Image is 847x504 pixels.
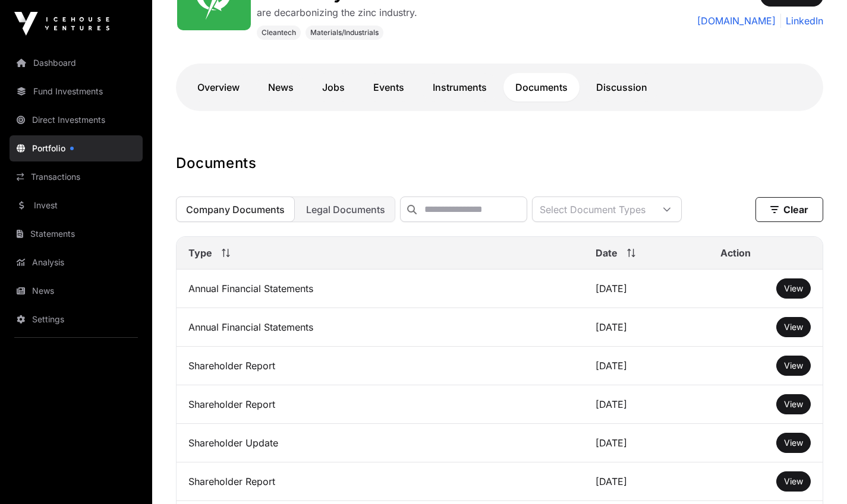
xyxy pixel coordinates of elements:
[10,107,143,133] a: Direct Investments
[310,28,379,37] span: Materials/Industrials
[784,476,803,486] span: View
[256,73,306,102] a: News
[784,321,803,333] a: View
[776,356,811,376] button: View
[784,360,803,372] a: View
[697,14,776,28] a: [DOMAIN_NAME]
[306,204,385,215] span: Legal Documents
[784,283,803,294] a: View
[584,424,709,462] td: [DATE]
[776,278,811,299] button: View
[186,204,285,215] span: Company Documents
[10,50,143,76] a: Dashboard
[361,73,416,102] a: Events
[177,270,584,308] td: Annual Financial Statements
[720,246,751,260] span: Action
[10,192,143,218] a: Invest
[177,347,584,385] td: Shareholder Report
[784,322,803,332] span: View
[780,14,823,28] a: LinkedIn
[784,283,803,293] span: View
[10,135,143,161] a: Portfolio
[584,308,709,347] td: [DATE]
[755,197,823,222] button: Clear
[584,347,709,385] td: [DATE]
[296,196,395,222] button: Legal Documents
[503,73,580,102] a: Documents
[310,73,357,102] a: Jobs
[784,360,803,370] span: View
[584,462,709,501] td: [DATE]
[784,437,803,449] a: View
[262,28,296,37] span: Cleantech
[776,394,811,414] button: View
[784,476,803,487] a: View
[784,398,803,410] a: View
[10,78,143,104] a: Fund Investments
[177,462,584,501] td: Shareholder Report
[10,278,143,304] a: News
[784,399,803,409] span: View
[10,306,143,332] a: Settings
[14,12,109,36] img: Icehouse Ventures Logo
[185,73,251,102] a: Overview
[10,221,143,247] a: Statements
[177,385,584,424] td: Shareholder Report
[10,164,143,190] a: Transactions
[596,246,618,260] span: Date
[185,73,814,102] nav: Tabs
[776,471,811,492] button: View
[533,197,653,221] div: Select Document Types
[257,5,417,20] p: are decarbonizing the zinc industry.
[10,249,143,275] a: Analysis
[776,317,811,337] button: View
[177,308,584,347] td: Annual Financial Statements
[188,246,212,260] span: Type
[584,73,659,102] a: Discussion
[584,270,709,308] td: [DATE]
[776,433,811,453] button: View
[784,438,803,448] span: View
[177,424,584,462] td: Shareholder Update
[176,196,295,222] button: Company Documents
[176,154,823,173] h1: Documents
[584,385,709,424] td: [DATE]
[788,447,847,504] iframe: Chat Widget
[421,73,499,102] a: Instruments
